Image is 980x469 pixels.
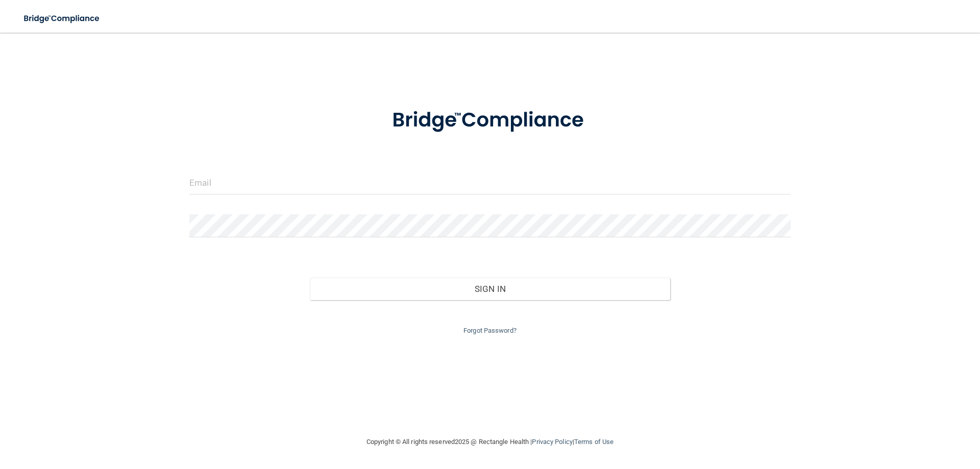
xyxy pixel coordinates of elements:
[371,94,609,147] img: bridge_compliance_login_screen.278c3ca4.svg
[15,8,109,29] img: bridge_compliance_login_screen.278c3ca4.svg
[532,438,572,446] a: Privacy Policy
[803,397,968,437] iframe: Drift Widget Chat Controller
[310,278,671,300] button: Sign In
[304,426,676,458] div: Copyright © All rights reserved 2025 @ Rectangle Health | |
[189,171,791,194] input: Email
[574,438,614,446] a: Terms of Use
[463,327,517,334] a: Forgot Password?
